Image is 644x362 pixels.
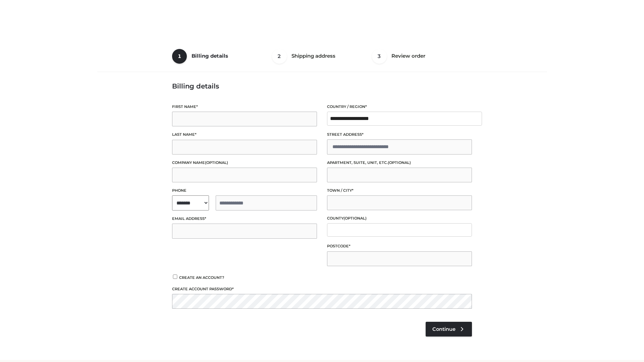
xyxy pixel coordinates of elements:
span: Shipping address [291,53,335,59]
label: County [327,215,472,222]
span: 1 [172,49,187,64]
label: First name [172,104,317,110]
h3: Billing details [172,82,472,90]
label: Phone [172,187,317,194]
span: Billing details [192,53,228,59]
label: Town / City [327,187,472,194]
span: (optional) [388,160,411,165]
span: 2 [272,49,287,64]
label: Company name [172,160,317,166]
span: (optional) [343,216,367,221]
label: Postcode [327,243,472,249]
label: Apartment, suite, unit, etc. [327,160,472,166]
label: Country / Region [327,104,472,110]
label: Email address [172,216,317,222]
label: Last name [172,131,317,138]
a: Continue [426,322,472,337]
span: Continue [432,326,455,332]
span: Create an account? [179,275,224,280]
span: (optional) [205,160,228,165]
span: Review order [391,53,425,59]
label: Create account password [172,286,472,292]
span: 3 [372,49,387,64]
label: Street address [327,131,472,138]
input: Create an account? [172,275,178,279]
